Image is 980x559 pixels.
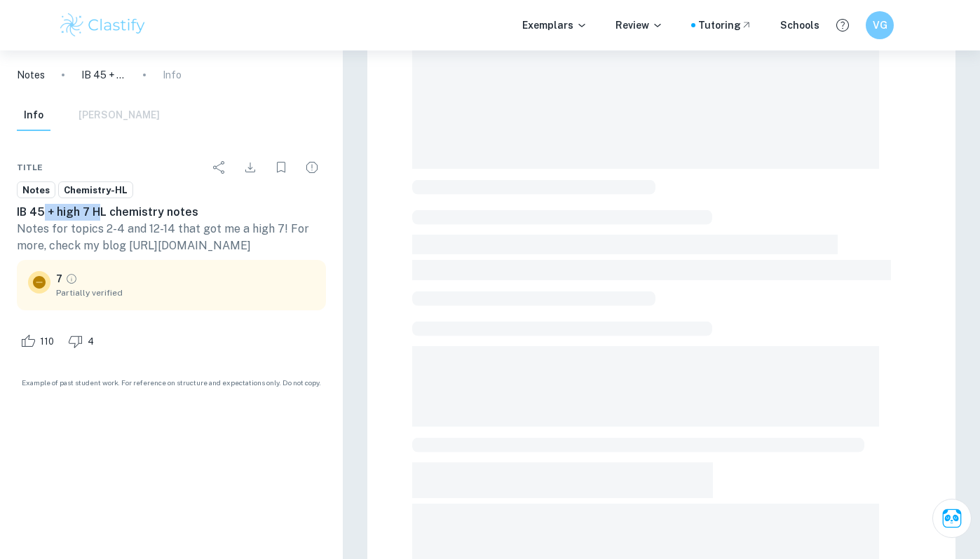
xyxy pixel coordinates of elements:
[17,67,45,83] a: Notes
[80,335,102,349] span: 4
[58,11,147,39] img: Clastify logo
[58,181,133,199] a: Chemistry-HL
[267,153,295,181] div: Bookmark
[615,18,663,33] p: Review
[56,271,62,287] p: 7
[698,18,752,33] a: Tutoring
[866,11,894,39] button: VG
[205,153,233,181] div: Share
[81,67,126,83] p: IB 45 + high 7 HL chemistry notes
[17,100,50,131] button: Info
[56,287,315,299] span: Partially verified
[32,335,62,349] span: 110
[831,13,855,37] button: Help and Feedback
[17,221,326,254] p: Notes for topics 2-4 and 12-14 that got me a high 7! For more, check my blog [URL][DOMAIN_NAME]
[17,378,326,388] span: Example of past student work. For reference on structure and expectations only. Do not copy.
[17,330,62,352] div: Like
[932,499,972,538] button: Ask Clai
[780,18,819,33] a: Schools
[65,272,78,285] a: Grade partially verified
[17,181,55,199] a: Notes
[298,153,326,181] div: Report issue
[17,161,43,174] span: Title
[64,330,102,352] div: Dislike
[872,18,888,33] h6: VG
[163,67,182,83] p: Info
[18,184,55,198] span: Notes
[236,153,264,181] div: Download
[59,184,132,198] span: Chemistry-HL
[17,204,326,221] h6: IB 45 + high 7 HL chemistry notes
[522,18,587,33] p: Exemplars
